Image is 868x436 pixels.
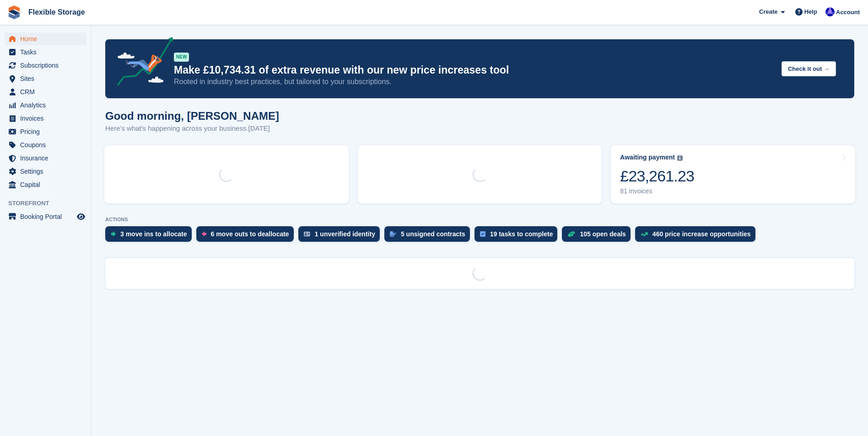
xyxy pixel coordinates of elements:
a: menu [5,99,86,112]
img: verify_identity-adf6edd0f0f0b5bbfe63781bf79b02c33cf7c696d77639b501bdc392416b5a36.svg [304,231,310,237]
div: 105 open deals [580,230,625,238]
a: menu [5,59,86,72]
div: Awaiting payment [620,154,675,161]
a: 19 tasks to complete [474,226,562,246]
div: 3 move ins to allocate [120,230,187,238]
div: NEW [174,53,189,62]
span: Analytics [20,99,75,112]
span: Create [759,7,777,16]
a: menu [5,178,86,191]
span: CRM [20,85,75,98]
div: 1 unverified identity [315,230,375,238]
div: 81 invoices [620,187,694,195]
span: Coupons [20,138,75,151]
a: menu [5,32,86,45]
a: menu [5,72,86,85]
a: Flexible Storage [25,5,89,20]
a: menu [5,46,86,58]
div: 19 tasks to complete [490,230,553,238]
span: Insurance [20,152,75,165]
span: Help [804,7,817,16]
a: menu [5,152,86,165]
img: price_increase_opportunities-93ffe204e8149a01c8c9dc8f82e8f89637d9d84a8eef4429ea346261dce0b2c0.svg [641,232,648,236]
p: ACTIONS [105,217,854,223]
a: menu [5,210,86,223]
span: Invoices [20,112,75,125]
span: Settings [20,165,75,178]
span: Sites [20,72,75,85]
button: Check it out → [782,61,836,76]
img: icon-info-grey-7440780725fd019a000dd9b08b2336e03edf1995a4989e88bcd33f0948082b44.svg [677,155,683,161]
img: stora-icon-8386f47178a22dfd0bd8f6a31ec36ba5ce8667c1dd55bd0f319d3a0aa187defe.svg [7,5,21,19]
a: 1 unverified identity [298,226,384,246]
a: menu [5,85,86,98]
div: 460 price increase opportunities [652,230,751,238]
a: menu [5,125,86,138]
a: 3 move ins to allocate [105,226,196,246]
img: move_outs_to_deallocate_icon-f764333ba52eb49d3ac5e1228854f67142a1ed5810a6f6cc68b1a99e826820c5.svg [202,231,206,237]
div: 6 move outs to deallocate [211,230,289,238]
span: Pricing [20,125,75,138]
span: Booking Portal [20,210,75,223]
p: Rooted in industry best practices, but tailored to your subscriptions. [174,77,774,87]
a: 6 move outs to deallocate [196,226,298,246]
a: 460 price increase opportunities [635,226,760,246]
span: Capital [20,178,75,191]
span: Home [20,32,75,45]
img: price-adjustments-announcement-icon-8257ccfd72463d97f412b2fc003d46551f7dbcb40ab6d574587a9cd5c0d94... [109,37,173,89]
img: Ian Petherick [825,7,835,16]
a: Awaiting payment £23,261.23 81 invoices [611,145,855,203]
h1: Good morning, [PERSON_NAME] [105,110,279,122]
span: Account [836,8,860,17]
a: menu [5,165,86,178]
span: Subscriptions [20,59,75,72]
a: 5 unsigned contracts [384,226,474,246]
img: deal-1b604bf984904fb50ccaf53a9ad4b4a5d6e5aea283cecdc64d6e3604feb123c2.svg [567,231,575,237]
a: menu [5,112,86,125]
img: move_ins_to_allocate_icon-fdf77a2bb77ea45bf5b3d319d69a93e2d87916cf1d5bf7949dd705db3b84f3ca.svg [111,231,116,237]
img: contract_signature_icon-13c848040528278c33f63329250d36e43548de30e8caae1d1a13099fd9432cc5.svg [390,231,396,237]
img: task-75834270c22a3079a89374b754ae025e5fb1db73e45f91037f5363f120a921f8.svg [480,231,485,237]
p: Make £10,734.31 of extra revenue with our new price increases tool [174,64,774,77]
a: 105 open deals [562,226,635,246]
span: Storefront [8,199,91,208]
a: Preview store [75,211,86,222]
div: 5 unsigned contracts [401,230,465,238]
a: menu [5,138,86,151]
span: Tasks [20,46,75,58]
p: Here's what's happening across your business [DATE] [105,123,279,134]
div: £23,261.23 [620,167,694,186]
